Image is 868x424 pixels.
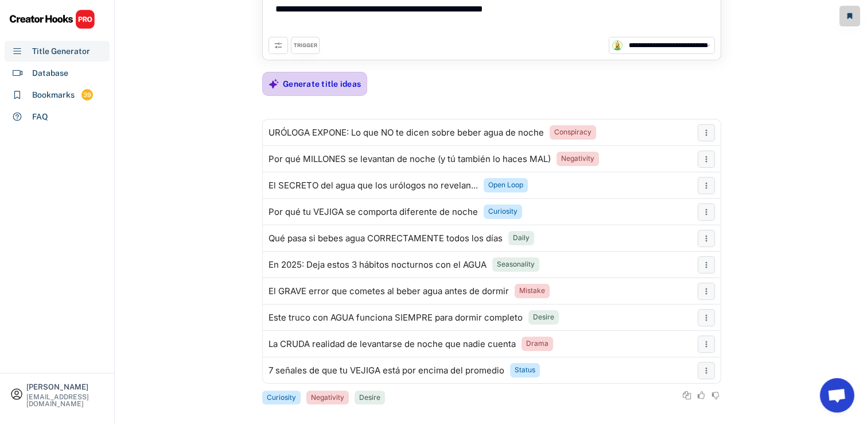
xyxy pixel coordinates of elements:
div: Daily [513,233,530,243]
div: TRIGGER [294,42,317,49]
div: En 2025: Deja estos 3 hábitos nocturnos con el AGUA [268,260,486,269]
div: Drama [526,339,548,349]
div: Negativity [311,393,344,403]
div: La CRUDA realidad de levantarse de noche que nadie cuenta [268,340,516,349]
div: FAQ [32,111,48,123]
div: Desire [533,313,554,322]
div: Curiosity [267,393,296,403]
div: Desire [359,393,380,403]
div: 7 señales de que tu VEJIGA está por encima del promedio [268,366,504,375]
div: Qué pasa si bebes agua CORRECTAMENTE todos los días [268,234,503,243]
div: Por qué tu VEJIGA se comporta diferente de noche [268,207,478,217]
div: Curiosity [488,207,517,217]
div: Bookmarks [32,89,75,101]
div: Seasonality [497,260,535,269]
div: [PERSON_NAME] [26,383,104,391]
div: Database [32,67,68,79]
div: Open Loop [488,180,523,190]
div: Generate title ideas [283,79,361,89]
div: Este truco con AGUA funciona SIEMPRE para dormir completo [268,313,523,322]
div: Title Generator [32,45,90,57]
div: Por qué MILLONES se levantan de noche (y tú también lo haces MAL) [268,155,551,164]
div: 39 [81,90,93,100]
img: channels4_profile.jpg [612,40,622,51]
div: Mistake [519,286,545,296]
div: [EMAIL_ADDRESS][DOMAIN_NAME] [26,394,104,407]
div: URÓLOGA EXPONE: Lo que NO te dicen sobre beber agua de noche [268,128,544,137]
div: Conspiracy [554,128,591,137]
div: El GRAVE error que cometes al beber agua antes de dormir [268,287,509,296]
a: Chat abierto [820,378,854,413]
div: Negativity [561,154,594,164]
div: Status [515,365,535,375]
img: CHPRO%20Logo.svg [9,9,95,29]
div: El SECRETO del agua que los urólogos no revelan... [268,181,478,190]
